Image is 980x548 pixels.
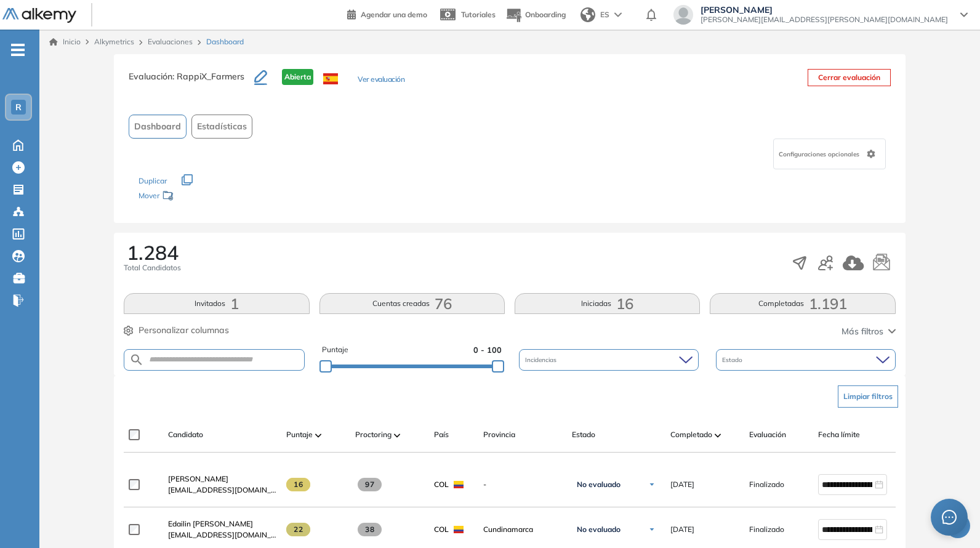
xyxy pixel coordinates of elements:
[129,352,144,368] img: SEARCH_ALT
[580,7,595,22] img: world
[454,526,464,533] img: COL
[286,429,313,440] span: Puntaje
[454,481,464,488] img: COL
[148,37,193,46] a: Evaluaciones
[648,481,656,488] img: Ícono de flecha
[139,324,229,337] span: Personalizar columnas
[139,176,167,185] span: Duplicar
[197,120,247,133] span: Estadísticas
[525,10,566,19] span: Onboarding
[129,69,254,95] h3: Evaluación
[2,8,76,23] img: Logo
[648,526,656,533] img: Ícono de flecha
[15,102,22,112] span: R
[473,344,502,356] span: 0 - 100
[282,69,313,85] span: Abierta
[124,324,229,337] button: Personalizar columnas
[127,243,179,262] span: 1.284
[191,115,252,139] button: Estadísticas
[841,325,896,338] button: Más filtros
[168,474,228,483] span: [PERSON_NAME]
[11,49,25,51] i: -
[129,115,187,139] button: Dashboard
[710,293,895,314] button: Completadas1.191
[319,293,505,314] button: Cuentas creadas76
[818,429,860,440] span: Fecha límite
[838,385,898,408] button: Limpiar filtros
[168,473,276,485] a: [PERSON_NAME]
[716,349,896,371] div: Estado
[577,480,621,490] span: No evaluado
[124,262,181,273] span: Total Candidatos
[434,524,449,535] span: COL
[670,429,712,440] span: Completado
[515,293,700,314] button: Iniciadas16
[722,355,745,365] span: Estado
[139,185,262,208] div: Mover
[525,355,559,365] span: Incidencias
[483,429,515,440] span: Provincia
[715,433,721,437] img: [missing "en.ARROW_ALT" translation]
[168,530,276,541] span: [EMAIL_ADDRESS][DOMAIN_NAME]
[94,37,134,46] span: Alkymetrics
[434,479,449,490] span: COL
[168,485,276,496] span: [EMAIL_ADDRESS][DOMAIN_NAME]
[942,510,957,525] span: message
[286,523,310,536] span: 22
[519,349,699,371] div: Incidencias
[172,71,244,82] span: : RappiX_Farmers
[749,429,786,440] span: Evaluación
[572,429,595,440] span: Estado
[49,36,81,47] a: Inicio
[361,10,427,19] span: Agendar una demo
[168,518,276,530] a: Edailin [PERSON_NAME]
[505,2,566,28] button: Onboarding
[134,120,181,133] span: Dashboard
[670,524,694,535] span: [DATE]
[577,525,621,534] span: No evaluado
[773,139,886,169] div: Configuraciones opcionales
[670,479,694,490] span: [DATE]
[168,429,203,440] span: Candidato
[808,69,891,86] button: Cerrar evaluación
[358,74,404,87] button: Ver evaluación
[701,15,948,25] span: [PERSON_NAME][EMAIL_ADDRESS][PERSON_NAME][DOMAIN_NAME]
[322,344,348,356] span: Puntaje
[614,12,622,17] img: arrow
[358,478,382,491] span: 97
[124,293,309,314] button: Invitados1
[749,479,784,490] span: Finalizado
[323,73,338,84] img: ESP
[315,433,321,437] img: [missing "en.ARROW_ALT" translation]
[779,150,862,159] span: Configuraciones opcionales
[483,524,562,535] span: Cundinamarca
[461,10,496,19] span: Tutoriales
[434,429,449,440] span: País
[286,478,310,491] span: 16
[206,36,244,47] span: Dashboard
[168,519,253,528] span: Edailin [PERSON_NAME]
[841,325,883,338] span: Más filtros
[749,524,784,535] span: Finalizado
[701,5,948,15] span: [PERSON_NAME]
[358,523,382,536] span: 38
[394,433,400,437] img: [missing "en.ARROW_ALT" translation]
[483,479,562,490] span: -
[347,6,427,21] a: Agendar una demo
[600,9,609,20] span: ES
[355,429,392,440] span: Proctoring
